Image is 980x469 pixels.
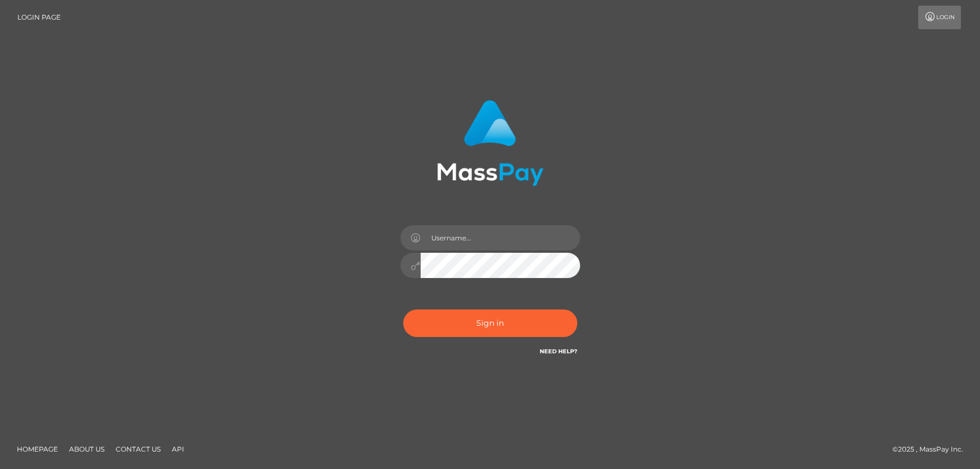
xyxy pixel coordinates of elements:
button: Sign in [403,309,577,337]
div: © 2025 , MassPay Inc. [892,443,972,456]
a: Login [918,6,961,29]
a: Login Page [17,6,61,29]
a: Homepage [12,440,62,458]
a: About Us [65,440,109,458]
a: Need Help? [540,348,577,355]
a: Contact Us [111,440,165,458]
img: MassPay Login [437,100,544,186]
a: API [167,440,189,458]
input: Username... [421,225,580,251]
